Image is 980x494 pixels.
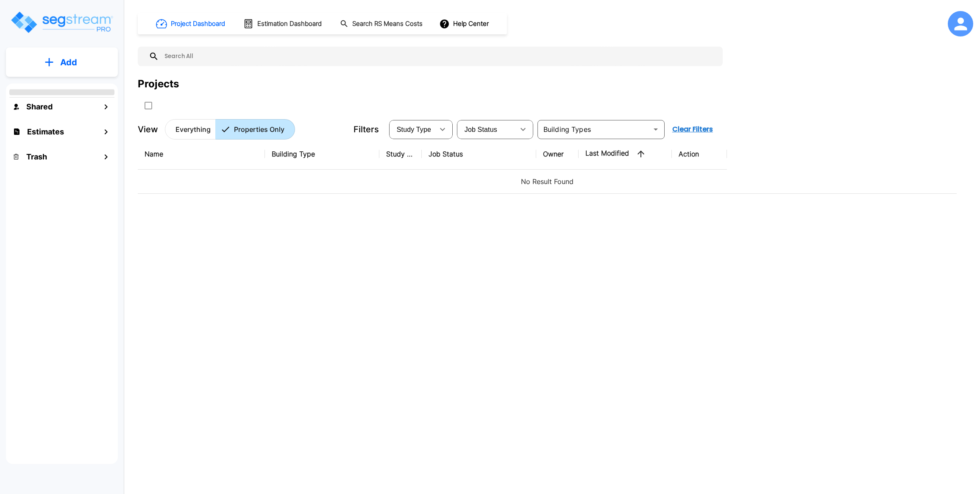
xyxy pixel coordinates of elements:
[397,126,431,133] span: Study Type
[465,126,497,133] span: Job Status
[379,139,422,170] th: Study Type
[175,124,211,134] p: Everything
[171,19,225,29] h1: Project Dashboard
[352,19,423,29] h1: Search RS Means Costs
[165,119,295,140] div: Platform
[140,97,157,114] button: SelectAll
[437,16,492,32] button: Help Center
[650,123,662,135] button: Open
[422,139,536,170] th: Job Status
[257,19,322,29] h1: Estimation Dashboard
[159,47,718,66] input: Search All
[354,123,379,136] p: Filters
[27,126,64,137] h1: Estimates
[265,139,379,170] th: Building Type
[234,124,284,134] p: Properties Only
[536,139,579,170] th: Owner
[215,119,295,140] button: Properties Only
[459,117,515,141] div: Select
[26,151,47,162] h1: Trash
[579,139,672,170] th: Last Modified
[672,139,727,170] th: Action
[153,14,230,33] button: Project Dashboard
[10,10,114,34] img: Logo
[540,123,648,135] input: Building Types
[6,50,118,75] button: Add
[337,16,427,32] button: Search RS Means Costs
[138,139,265,170] th: Name
[165,119,216,140] button: Everything
[60,56,77,69] p: Add
[240,15,326,33] button: Estimation Dashboard
[145,176,950,187] p: No Result Found
[138,123,158,136] p: View
[26,101,53,112] h1: Shared
[669,121,716,138] button: Clear Filters
[138,76,179,92] div: Projects
[391,117,434,141] div: Select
